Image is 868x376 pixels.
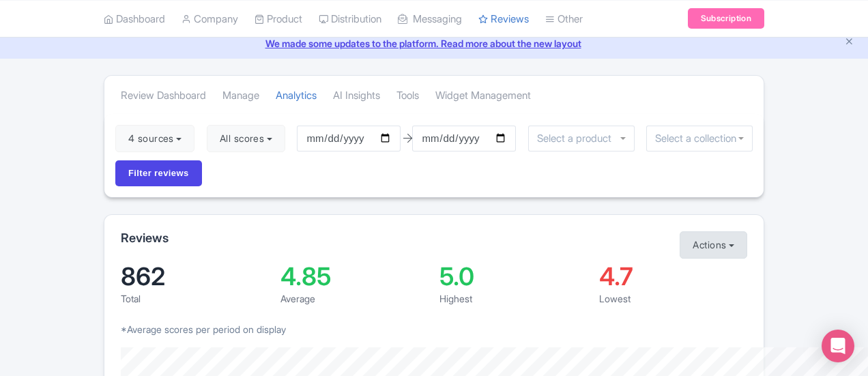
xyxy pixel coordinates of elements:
input: Select a product [537,132,619,145]
p: *Average scores per period on display [121,322,747,336]
h2: Reviews [121,231,169,245]
button: All scores [207,125,285,152]
div: Lowest [599,291,748,306]
button: Close announcement [844,35,854,50]
div: 4.7 [599,264,748,289]
div: Highest [439,291,588,306]
a: Manage [222,77,259,115]
div: Average [280,291,429,306]
div: 862 [121,264,270,289]
a: Review Dashboard [121,77,206,115]
a: Tools [396,77,419,115]
div: Total [121,291,270,306]
input: Select a collection [655,132,744,145]
button: Actions [680,231,747,259]
input: Filter reviews [115,160,202,186]
a: AI Insights [333,77,380,115]
a: Widget Management [435,77,531,115]
div: 5.0 [439,264,588,289]
div: 4.85 [280,264,429,289]
div: Open Intercom Messenger [822,330,854,362]
button: 4 sources [115,125,194,152]
a: Subscription [688,8,764,29]
a: Analytics [276,77,317,115]
a: We made some updates to the platform. Read more about the new layout [8,36,860,50]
